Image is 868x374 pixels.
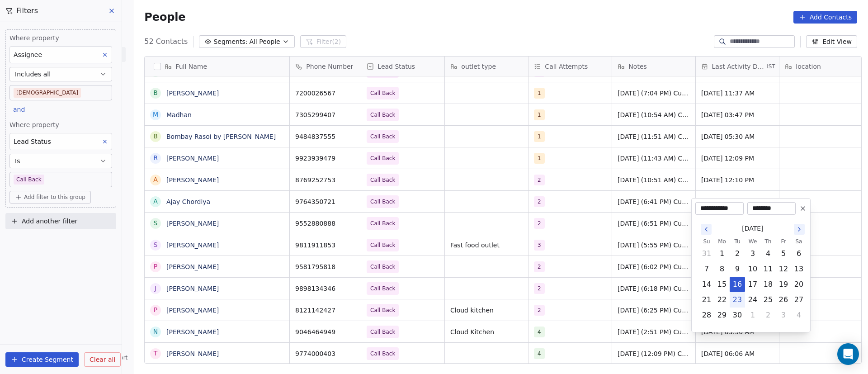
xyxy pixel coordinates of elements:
th: Wednesday [745,237,760,246]
button: Saturday, September 13th, 2025 [792,262,806,276]
button: Sunday, September 14th, 2025 [699,277,714,292]
button: Thursday, September 25th, 2025 [761,293,775,307]
th: Friday [776,237,791,246]
button: Monday, September 8th, 2025 [715,262,729,276]
button: Friday, September 19th, 2025 [776,277,791,292]
th: Sunday [699,237,714,246]
button: Saturday, September 6th, 2025 [792,246,806,261]
button: Wednesday, September 17th, 2025 [745,277,760,292]
table: September 2025 [699,237,807,323]
button: Monday, September 29th, 2025 [715,308,729,322]
button: Tuesday, September 2nd, 2025 [730,246,745,261]
button: Tuesday, September 30th, 2025 [730,308,745,322]
button: Saturday, September 27th, 2025 [792,293,806,307]
button: Wednesday, October 1st, 2025 [745,308,760,322]
th: Thursday [760,237,776,246]
button: Tuesday, September 9th, 2025 [730,262,745,276]
button: Monday, September 15th, 2025 [715,277,729,292]
button: Wednesday, September 24th, 2025 [745,293,760,307]
button: Friday, September 5th, 2025 [776,246,791,261]
button: Go to the Previous Month [701,224,712,235]
button: Saturday, October 4th, 2025 [792,308,806,322]
th: Tuesday [730,237,745,246]
span: [DATE] [742,224,763,233]
button: Sunday, September 7th, 2025 [699,262,714,276]
button: Friday, October 3rd, 2025 [776,308,791,322]
button: Wednesday, September 10th, 2025 [745,262,760,276]
button: Sunday, September 21st, 2025 [699,293,714,307]
button: Thursday, September 18th, 2025 [761,277,775,292]
button: Friday, September 12th, 2025 [776,262,791,276]
button: Monday, September 1st, 2025 [715,246,729,261]
button: Wednesday, September 3rd, 2025 [745,246,760,261]
button: Today, Tuesday, September 23rd, 2025 [730,293,745,307]
button: Thursday, September 11th, 2025 [761,262,775,276]
button: Sunday, September 28th, 2025 [699,308,714,322]
button: Tuesday, September 16th, 2025, selected [730,277,745,292]
button: Go to the Next Month [794,224,805,235]
button: Sunday, August 31st, 2025 [699,246,714,261]
button: Friday, September 26th, 2025 [776,293,791,307]
button: Thursday, September 4th, 2025 [761,246,775,261]
button: Monday, September 22nd, 2025 [715,293,729,307]
th: Monday [714,237,730,246]
button: Saturday, September 20th, 2025 [792,277,806,292]
button: Thursday, October 2nd, 2025 [761,308,775,322]
th: Saturday [791,237,807,246]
